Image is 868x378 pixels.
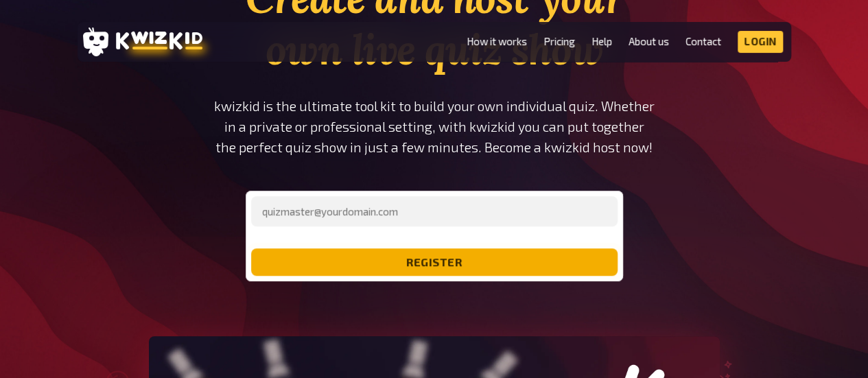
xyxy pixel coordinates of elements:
[738,31,783,53] a: Login
[251,248,618,276] button: register
[251,196,618,226] input: quizmaster@yourdomain.com
[202,96,666,158] p: kwizkid is the ultimate tool kit to build your own individual quiz. Whether in a private or profe...
[543,36,575,47] a: Pricing
[591,36,612,47] a: Help
[685,36,721,47] a: Contact
[629,36,669,47] a: About us
[467,36,527,47] a: How it works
